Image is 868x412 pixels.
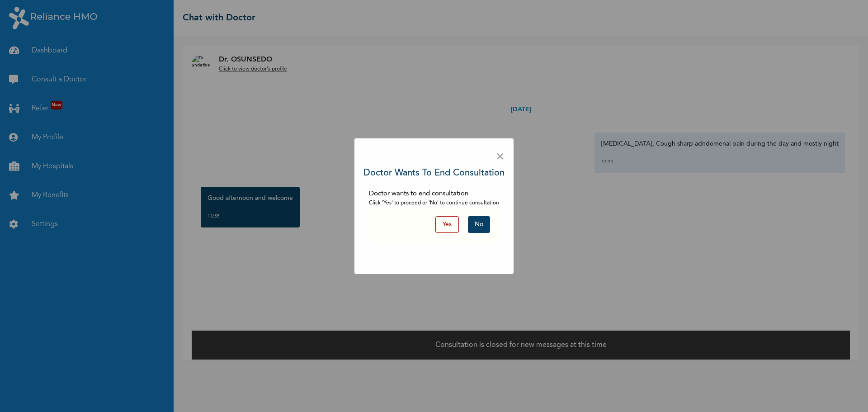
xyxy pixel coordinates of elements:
span: × [496,147,505,166]
p: Click 'Yes' to proceed or 'No' to continue consultation [369,199,499,207]
h3: Doctor wants to end consultation [363,166,505,180]
button: Yes [435,216,459,233]
button: No [468,216,490,233]
p: Doctor wants to end consultation [369,189,499,199]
